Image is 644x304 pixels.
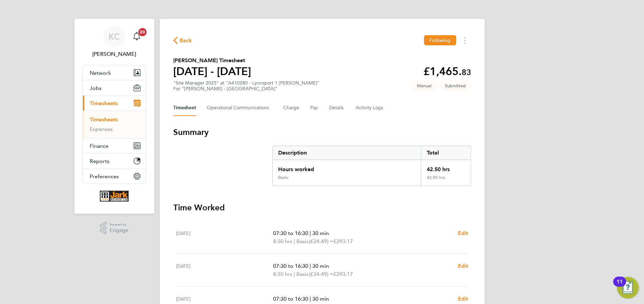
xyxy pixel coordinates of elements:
span: Network [90,70,111,76]
span: This timesheet is Submitted. [440,80,471,91]
span: Finance [90,143,109,149]
div: 42.50 hrs [421,160,470,175]
button: Timesheets Menu [459,35,471,46]
span: Reports [90,158,109,164]
span: 8.50 hrs [273,238,292,244]
a: Edit [458,262,468,270]
button: Operational Communications [207,100,272,116]
span: | [310,230,311,236]
img: corerecruiter-logo-retina.png [100,191,129,202]
span: Following [429,37,450,43]
span: This timesheet was manually created. [412,80,437,91]
span: KC [109,32,120,41]
a: Edit [458,229,468,237]
span: 30 min [312,263,329,269]
a: Powered byEngage [100,222,129,235]
div: For "[PERSON_NAME] - [GEOGRAPHIC_DATA]" [173,86,319,92]
a: 20 [130,26,143,47]
a: Edit [458,295,468,303]
button: Open Resource Center, 11 new notifications [617,277,639,299]
span: 83 [462,67,471,77]
span: Jobs [90,85,102,91]
span: Basic [296,237,309,245]
button: Finance [83,138,146,153]
span: £293.17 [333,238,353,244]
span: | [310,263,311,269]
span: Kelly Cartwright [83,50,146,58]
button: Jobs [83,80,146,95]
button: Timesheet [173,100,196,116]
div: [DATE] [176,229,273,245]
span: Timesheets [90,100,118,107]
nav: Main navigation [74,19,154,214]
div: "Site Manager 2025" at "A410280 - Lynnsport 1 [PERSON_NAME]" [173,80,319,92]
span: 30 min [312,230,329,236]
div: Summary [272,146,471,186]
button: Network [83,65,146,80]
span: Preferences [90,173,119,180]
h2: [PERSON_NAME] Timesheet [173,56,251,65]
span: | [294,271,295,277]
h3: Time Worked [173,202,471,213]
span: 8.50 hrs [273,271,292,277]
div: [DATE] [176,262,273,278]
span: Edit [458,263,468,269]
span: £293.17 [333,271,353,277]
app-decimal: £1,465. [423,65,471,78]
div: Description [273,146,421,160]
button: Timesheets [83,96,146,111]
span: 20 [138,28,147,36]
span: | [294,238,295,244]
button: Pay [310,100,318,116]
button: Following [424,35,456,45]
span: 07:30 to 16:30 [273,263,308,269]
span: Edit [458,296,468,302]
div: Basic [278,175,288,180]
h3: Summary [173,127,471,138]
a: Expenses [90,126,113,132]
div: 42.50 hrs [421,175,470,186]
a: KC[PERSON_NAME] [83,26,146,58]
div: Total [421,146,470,160]
div: Hours worked [273,160,421,175]
span: (£34.49) = [309,238,333,244]
span: (£34.49) = [309,271,333,277]
a: Timesheets [90,116,118,123]
div: 11 [617,282,623,290]
span: Edit [458,230,468,236]
span: 07:30 to 16:30 [273,230,308,236]
button: Details [329,100,345,116]
button: Charge [283,100,299,116]
div: Timesheets [83,111,146,138]
button: Back [173,36,192,45]
span: Basic [296,270,309,278]
button: Preferences [83,169,146,184]
span: | [310,296,311,302]
span: Back [180,37,192,45]
span: Powered by [110,222,129,228]
span: 07:30 to 16:30 [273,296,308,302]
h1: [DATE] - [DATE] [173,65,251,78]
span: Engage [110,228,129,233]
a: Go to home page [83,191,146,202]
button: Reports [83,154,146,168]
span: 30 min [312,296,329,302]
button: Activity Logs [356,100,384,116]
